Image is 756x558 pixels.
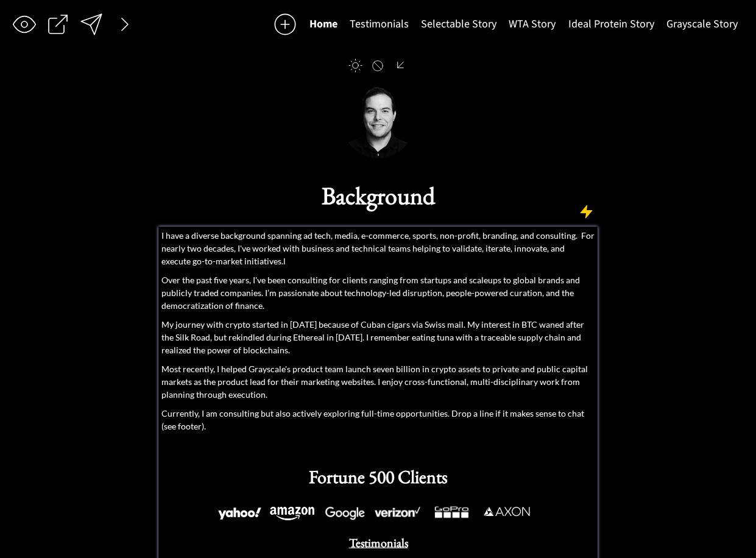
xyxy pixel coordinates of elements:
[349,539,408,549] a: Testimonials
[344,12,415,37] button: Testimonials
[268,504,316,523] img: 47b7bdac4285ee24654ca7d68cf06351.png
[349,535,408,551] span: Testimonials
[369,501,426,523] img: vz-2_1c_rgb_r.png
[322,180,435,211] strong: Background
[415,12,503,37] button: Selectable Story
[161,274,595,312] p: Over the past five years, I've been consulting for clients ranging from startups and scaleups to ...
[478,501,536,523] img: download.png
[562,12,660,37] button: Ideal Protein Story
[161,407,595,433] p: Currently, I am consulting but also actively exploring full-time opportunities. Drop a line if it...
[503,12,562,37] button: WTA Story
[161,318,595,356] p: My journey with crypto started in [DATE] because of Cuban cigars via Swiss mail. My interest in B...
[161,229,595,267] p: I have a diverse background spanning ad tech, media, e-commerce, sports, non-profit, branding, an...
[426,501,478,523] img: 987578.png
[303,12,344,37] button: Home
[309,465,448,489] span: Fortune 500 Clients
[323,504,367,523] img: google-logo-white.png
[161,362,595,401] p: Most recently, I helped Grayscale's product team launch seven billion in crypto assets to private...
[660,12,744,37] button: Grayscale Story
[216,504,263,523] img: yahoo-logo.png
